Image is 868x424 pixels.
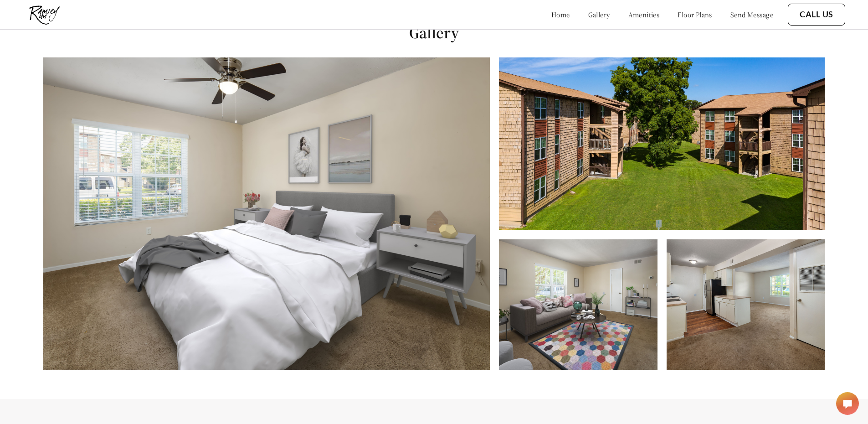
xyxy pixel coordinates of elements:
img: Open Floorplan [667,239,825,370]
img: Furnished Bedroom [43,57,490,370]
a: send message [730,10,773,19]
a: home [551,10,570,19]
img: ramsey_run_logo.jpg [23,2,66,27]
button: Call Us [788,4,845,26]
img: Greenery [499,57,824,230]
a: gallery [588,10,610,19]
a: floor plans [678,10,712,19]
a: Call Us [800,10,833,20]
img: Large Living Room [499,239,657,370]
a: amenities [628,10,660,19]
